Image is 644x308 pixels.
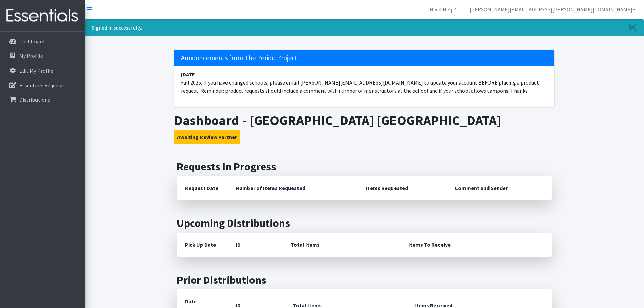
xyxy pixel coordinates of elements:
th: Number of Items Requested [228,176,358,200]
a: [PERSON_NAME][EMAIL_ADDRESS][PERSON_NAME][DOMAIN_NAME] [464,3,641,16]
h2: Requests In Progress [177,160,552,173]
a: Essentials Requests [3,78,82,92]
strong: [DATE] [181,71,197,78]
th: Pick Up Date [177,233,228,257]
h5: Announcements from The Period Project [174,50,554,66]
img: HumanEssentials [3,4,82,27]
li: Fall 2025: If you have changed schools, please email [PERSON_NAME][EMAIL_ADDRESS][DOMAIN_NAME] to... [174,66,554,99]
th: Request Date [177,176,228,200]
p: Dashboard [19,38,44,45]
p: Distributions [19,96,50,103]
a: My Profile [3,49,82,63]
a: Need Help? [424,3,461,16]
th: Items To Receive [400,233,552,257]
th: ID [228,233,283,257]
th: Total Items [283,233,400,257]
th: Items Requested [358,176,447,200]
th: Comment and Sender [447,176,552,200]
p: Edit My Profile [19,67,53,74]
h2: Prior Distributions [177,274,552,286]
h2: Upcoming Distributions [177,217,552,230]
p: My Profile [19,52,43,59]
a: Edit My Profile [3,64,82,77]
button: Awaiting Review Partner [174,130,240,144]
a: Close [622,20,644,36]
div: Signed in successfully. [85,19,644,36]
a: Distributions [3,93,82,106]
h1: Dashboard - [GEOGRAPHIC_DATA] [GEOGRAPHIC_DATA] [174,112,554,128]
a: Dashboard [3,34,82,48]
p: Essentials Requests [19,82,66,89]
